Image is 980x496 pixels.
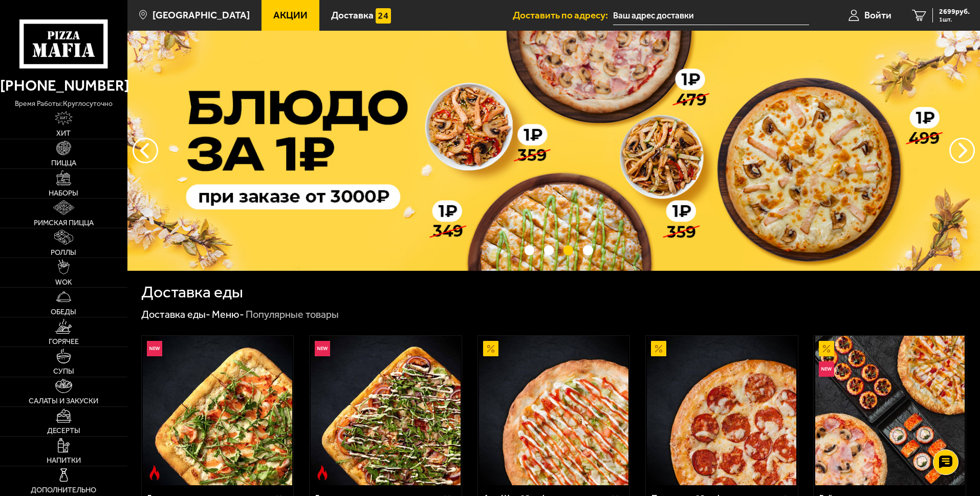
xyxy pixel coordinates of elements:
span: Доставка [331,10,374,20]
img: 15daf4d41897b9f0e9f617042186c801.svg [376,8,391,24]
span: 2699 руб. [939,8,970,15]
img: Римская с креветками [143,336,292,485]
img: Акционный [483,341,498,356]
a: Меню- [212,308,244,320]
a: АкционныйАль-Шам 25 см (тонкое тесто) [478,336,630,485]
a: НовинкаОстрое блюдоРимская с мясным ассорти [310,336,462,485]
span: Обеды [51,308,76,316]
a: АкционныйНовинкаВсё включено [814,336,966,485]
img: Острое блюдо [315,465,330,481]
button: точки переключения [525,245,534,255]
img: Новинка [819,361,834,377]
img: Острое блюдо [147,465,162,481]
img: Акционный [651,341,666,356]
a: АкционныйПепперони 25 см (толстое с сыром) [646,336,798,485]
a: НовинкаОстрое блюдоРимская с креветками [142,336,294,485]
button: точки переключения [583,245,593,255]
span: Салаты и закуски [29,397,98,405]
h1: Доставка еды [141,284,243,300]
button: предыдущий [949,138,975,163]
a: Доставка еды- [141,308,210,320]
span: 1 шт. [939,16,970,23]
span: WOK [55,278,72,286]
span: Хит [56,130,71,137]
button: следующий [133,138,158,163]
span: Десерты [47,427,80,435]
span: [GEOGRAPHIC_DATA] [153,10,250,20]
img: Новинка [147,341,162,356]
img: Римская с мясным ассорти [311,336,460,485]
span: Горячее [49,338,79,346]
span: Наборы [49,189,78,197]
img: Акционный [819,341,834,356]
span: Доставить по адресу: [513,10,613,20]
input: Ваш адрес доставки [613,6,809,25]
button: точки переключения [544,245,554,255]
span: Дополнительно [31,486,96,494]
span: Пицца [51,159,76,167]
span: Акции [273,10,308,20]
div: Популярные товары [246,308,339,321]
span: Напитки [47,457,81,464]
img: Всё включено [815,336,965,485]
img: Аль-Шам 25 см (тонкое тесто) [479,336,628,485]
span: Роллы [51,249,76,256]
span: Римская пицца [34,219,94,227]
img: Новинка [315,341,330,356]
span: Супы [53,368,74,375]
img: Пепперони 25 см (толстое с сыром) [647,336,796,485]
span: Войти [864,10,891,20]
button: точки переключения [563,245,573,255]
